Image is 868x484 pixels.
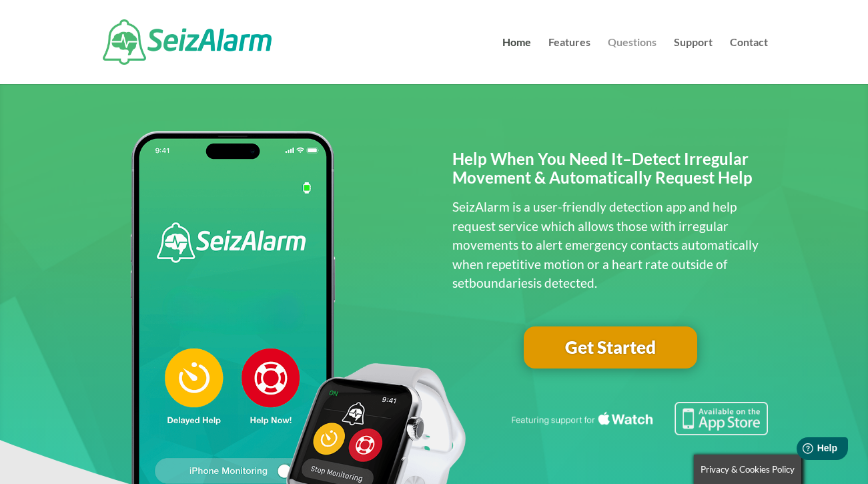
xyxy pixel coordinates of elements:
a: Contact [730,37,768,84]
img: Seizure detection available in the Apple App Store. [509,402,768,435]
a: Support [674,37,713,84]
a: Featuring seizure detection support for the Apple Watch [509,423,768,438]
a: Questions [608,37,657,84]
img: SeizAlarm [103,19,272,65]
a: Features [548,37,590,84]
a: Home [502,37,531,84]
iframe: Help widget launcher [749,432,853,469]
span: boundaries [469,275,533,290]
a: Get Started [524,326,697,369]
h2: Help When You Need It–Detect Irregular Movement & Automatically Request Help [452,150,768,195]
span: Privacy & Cookies Policy [701,464,795,475]
p: SeizAlarm is a user-friendly detection app and help request service which allows those with irreg... [452,198,768,293]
